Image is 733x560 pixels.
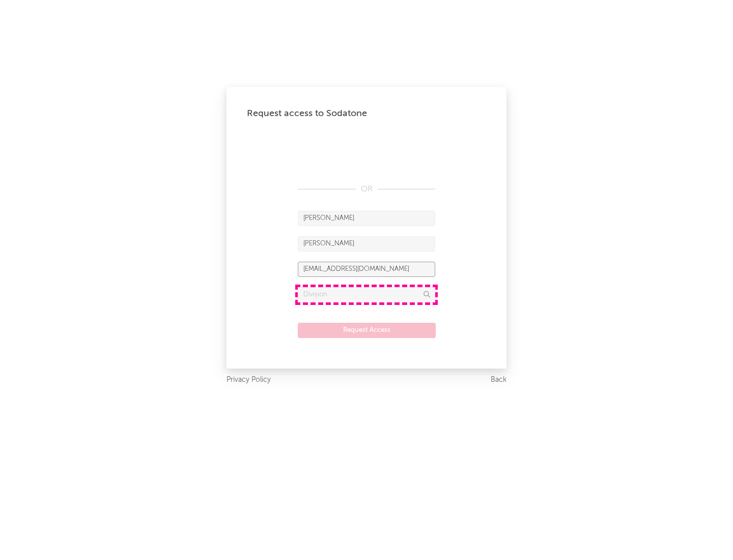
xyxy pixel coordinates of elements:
[491,374,506,386] a: Back
[227,374,271,386] a: Privacy Policy
[298,211,435,226] input: First Name
[298,323,436,338] button: Request Access
[298,183,435,195] div: OR
[298,262,435,277] input: Email
[298,287,435,302] input: Division
[298,236,435,251] input: Last Name
[247,107,486,120] div: Request access to Sodatone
